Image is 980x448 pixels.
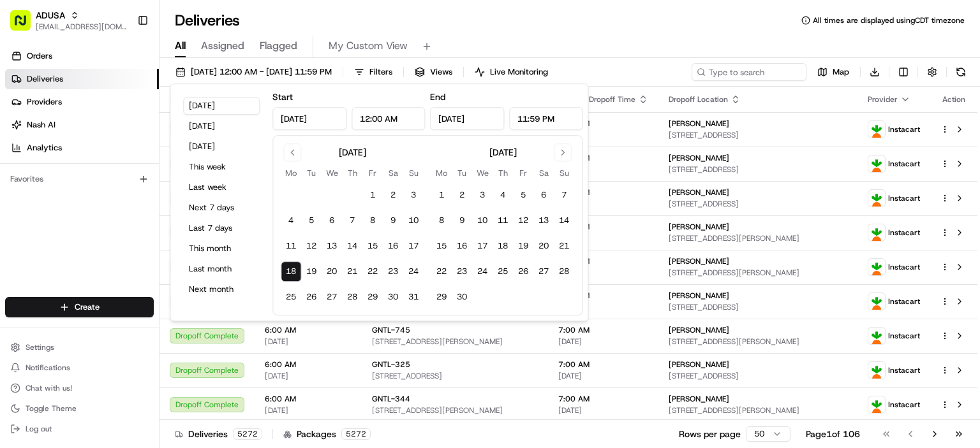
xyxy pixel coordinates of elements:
[348,63,398,81] button: Filters
[75,301,100,313] span: Create
[27,142,62,154] span: Analytics
[342,261,362,282] button: 21
[26,363,70,373] span: Notifications
[183,260,260,278] button: Last month
[183,158,260,176] button: This week
[8,180,103,203] a: 📗Knowledge Base
[868,121,885,138] img: profile_instacart_ahold_partner.png
[888,400,920,410] span: Instacart
[383,185,403,205] button: 2
[26,342,54,352] span: Settings
[888,193,920,203] span: Instacart
[36,22,127,32] button: [EMAIL_ADDRESS][DOMAIN_NAME]
[888,124,920,134] span: Instacart
[175,38,186,54] span: All
[409,63,458,81] button: Views
[27,96,62,108] span: Providers
[260,38,297,54] span: Flagged
[669,164,847,175] span: [STREET_ADDRESS]
[493,166,513,180] th: Thursday
[558,119,648,129] span: 6:00 AM
[403,236,424,256] button: 17
[554,261,574,282] button: 28
[5,5,132,36] button: ADUSA[EMAIL_ADDRESS][DOMAIN_NAME]
[372,405,538,415] span: [STREET_ADDRESS][PERSON_NAME]
[322,210,342,231] button: 6
[533,185,554,205] button: 6
[868,155,885,172] img: profile_instacart_ahold_partner.png
[452,210,472,231] button: 9
[513,236,533,256] button: 19
[558,359,648,370] span: 7:00 AM
[27,50,52,62] span: Orders
[558,130,648,140] span: [DATE]
[888,331,920,341] span: Instacart
[472,236,493,256] button: 17
[36,9,65,22] button: ADUSA
[493,210,513,231] button: 11
[952,63,970,81] button: Refresh
[342,210,362,231] button: 7
[558,256,648,266] span: 7:00 AM
[669,94,728,105] span: Dropoff Location
[372,336,538,347] span: [STREET_ADDRESS][PERSON_NAME]
[403,261,424,282] button: 24
[472,210,493,231] button: 10
[201,38,244,54] span: Assigned
[493,236,513,256] button: 18
[513,210,533,231] button: 12
[5,420,154,438] button: Log out
[283,428,371,440] div: Packages
[301,287,322,307] button: 26
[513,185,533,205] button: 5
[509,107,583,130] input: Time
[558,325,648,335] span: 7:00 AM
[554,236,574,256] button: 21
[558,199,648,209] span: [DATE]
[469,63,554,81] button: Live Monitoring
[26,424,52,434] span: Log out
[362,210,383,231] button: 8
[692,63,806,81] input: Type to search
[265,405,352,415] span: [DATE]
[322,261,342,282] button: 20
[452,287,472,307] button: 30
[383,261,403,282] button: 23
[888,159,920,169] span: Instacart
[533,166,554,180] th: Saturday
[5,297,154,317] button: Create
[669,256,729,266] span: [PERSON_NAME]
[513,166,533,180] th: Friday
[272,91,293,103] label: Start
[183,199,260,217] button: Next 7 days
[888,262,920,272] span: Instacart
[281,261,301,282] button: 18
[868,94,898,105] span: Provider
[301,210,322,231] button: 5
[5,138,159,158] a: Analytics
[669,199,847,209] span: [STREET_ADDRESS]
[183,219,260,237] button: Last 7 days
[554,143,572,161] button: Go to next month
[43,122,209,134] div: Start new chat
[5,379,154,397] button: Chat with us!
[265,325,352,335] span: 6:00 AM
[431,287,452,307] button: 29
[669,187,729,198] span: [PERSON_NAME]
[183,178,260,196] button: Last week
[489,146,517,159] div: [DATE]
[558,371,648,381] span: [DATE]
[812,63,855,81] button: Map
[13,122,36,145] img: 1736555255976-a54dd68f-1ca7-489b-9aae-adbdc363a1c4
[108,186,118,196] div: 💻
[533,210,554,231] button: 13
[272,107,346,130] input: Date
[121,185,205,198] span: API Documentation
[431,210,452,231] button: 8
[362,236,383,256] button: 15
[33,82,211,96] input: Clear
[493,185,513,205] button: 4
[281,166,301,180] th: Monday
[558,222,648,232] span: 7:00 AM
[191,66,332,78] span: [DATE] 12:00 AM - [DATE] 11:59 PM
